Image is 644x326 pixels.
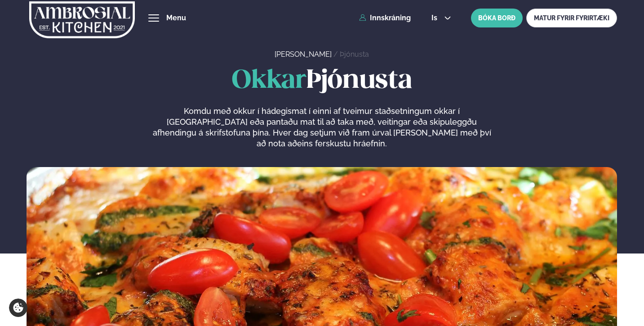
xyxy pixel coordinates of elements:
button: is [424,14,458,22]
img: logo [29,1,136,38]
button: BÓKA BORÐ [471,9,523,27]
h1: Þjónusta [27,67,617,95]
a: [PERSON_NAME] [275,50,332,59]
button: hamburger [148,13,159,23]
span: / [333,50,340,59]
a: Cookie settings [9,299,27,317]
a: Þjónusta [340,50,369,59]
a: Innskráning [359,14,411,22]
p: Komdu með okkur í hádegismat í einni af tveimur staðsetningum okkar í [GEOGRAPHIC_DATA] eða panta... [152,106,492,149]
a: MATUR FYRIR FYRIRTÆKI [526,9,617,27]
span: Okkar [232,68,306,93]
span: is [431,14,440,22]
